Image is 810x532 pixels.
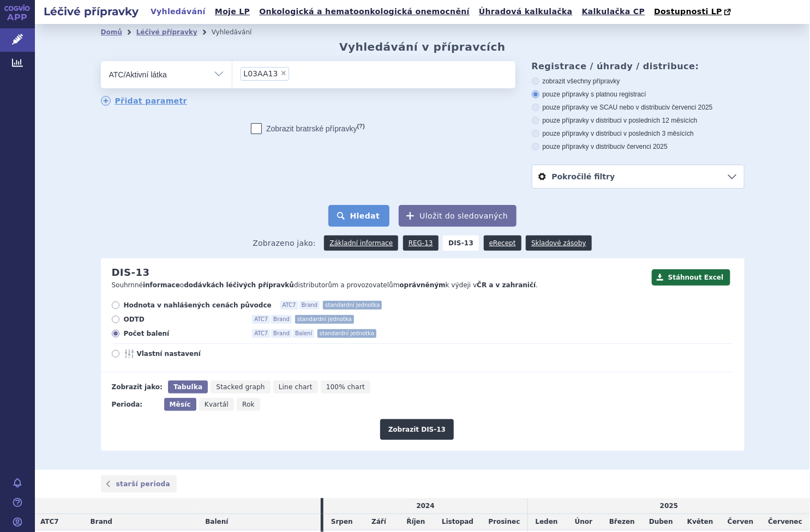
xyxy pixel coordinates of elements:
[400,281,446,289] strong: oprávněným
[216,383,265,391] span: Stacked graph
[651,4,736,20] a: Dostupnosti LP
[526,235,591,251] a: Skladové zásoby
[324,235,398,251] a: Základní informace
[252,329,270,338] span: ATC7
[112,281,646,290] p: Souhrnné o distributorům a provozovatelům k výdeji v .
[170,401,191,408] span: Měsíc
[532,61,745,71] h3: Registrace / úhrady / distribuce:
[622,143,668,150] span: v červenci 2025
[112,267,150,279] h2: DIS-13
[212,4,253,19] a: Moje LP
[205,401,229,408] span: Kvartál
[252,315,270,324] span: ATC7
[761,514,810,530] td: Červenec
[326,383,365,391] span: 100% chart
[654,7,722,16] span: Dostupnosti LP
[101,96,188,106] a: Přidat parametr
[112,380,163,394] div: Zobrazit jako:
[532,165,744,188] a: Pokročilé filtry
[532,77,745,86] label: zobrazit všechny přípravky
[124,301,272,310] span: Hodnota v nahlášených cenách původce
[242,401,255,408] span: Rok
[147,4,209,19] a: Vyhledávání
[565,514,602,530] td: Únor
[339,40,506,53] h2: Vyhledávání v přípravcích
[137,349,257,358] span: Vlastní nastavení
[205,518,228,525] span: Balení
[271,315,292,324] span: Brand
[532,129,745,138] label: pouze přípravky v distribuci v posledních 3 měsících
[680,514,721,530] td: Květen
[317,329,376,338] span: standardní jednotka
[40,518,59,525] span: ATC7
[477,281,536,289] strong: ČR a v zahraničí
[532,142,745,151] label: pouze přípravky v distribuci
[652,269,730,286] button: Stáhnout Excel
[323,301,382,310] span: standardní jednotka
[112,398,159,411] div: Perioda:
[212,24,266,40] li: Vyhledávání
[124,315,244,324] span: ODTD
[173,383,202,391] span: Tabulka
[280,70,287,76] span: ×
[434,514,481,530] td: Listopad
[380,419,454,440] button: Zobrazit DIS-13
[35,4,147,19] h2: Léčivé přípravky
[721,514,761,530] td: Červen
[532,116,745,125] label: pouze přípravky v distribuci v posledních 12 měsících
[579,4,649,19] a: Kalkulačka CP
[244,70,278,77] span: PEGFILGRASTIM
[484,235,521,251] a: eRecept
[184,281,294,289] strong: dodávkách léčivých přípravků
[124,329,244,338] span: Počet balení
[91,518,112,525] span: Brand
[361,514,398,530] td: Září
[251,123,365,134] label: Zobrazit bratrské přípravky
[271,329,292,338] span: Brand
[403,235,439,251] a: REG-13
[443,235,479,251] strong: DIS-13
[279,383,313,391] span: Line chart
[323,514,361,530] td: Srpen
[299,301,320,310] span: Brand
[136,28,197,36] a: Léčivé přípravky
[292,66,298,80] input: L03AA13
[667,104,713,111] span: v červenci 2025
[528,498,810,514] td: 2025
[476,4,576,19] a: Úhradová kalkulačka
[101,475,177,493] a: starší perioda
[143,281,180,289] strong: informace
[357,123,365,130] abbr: (?)
[399,205,517,227] button: Uložit do sledovaných
[101,28,122,36] a: Domů
[642,514,680,530] td: Duben
[602,514,642,530] td: Březen
[532,90,745,99] label: pouze přípravky s platnou registrací
[256,4,473,19] a: Onkologická a hematoonkologická onemocnění
[295,315,354,324] span: standardní jednotka
[293,329,314,338] span: Balení
[328,205,390,227] button: Hledat
[481,514,528,530] td: Prosinec
[280,301,298,310] span: ATC7
[532,103,745,112] label: pouze přípravky ve SCAU nebo v distribuci
[528,514,565,530] td: Leden
[253,235,316,251] span: Zobrazeno jako:
[398,514,435,530] td: Říjen
[323,498,528,514] td: 2024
